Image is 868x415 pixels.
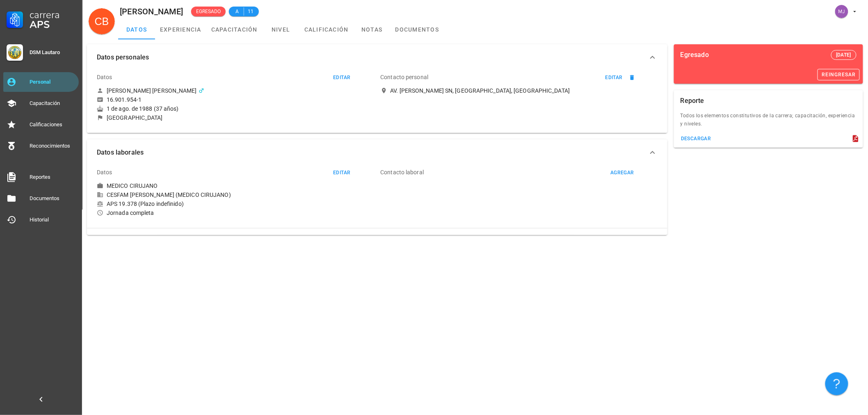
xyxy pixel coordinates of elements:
[354,20,391,39] a: notas
[247,7,254,16] span: 11
[381,162,424,182] div: Contacto laboral
[681,44,709,66] div: Egresado
[605,75,623,80] div: editar
[107,87,197,94] div: [PERSON_NAME] [PERSON_NAME]
[836,50,852,59] span: [DATE]
[333,75,350,80] div: editar
[381,67,429,87] div: Contacto personal
[391,20,444,39] a: documentos
[107,114,163,121] div: [GEOGRAPHIC_DATA]
[333,170,350,176] div: editar
[30,143,75,149] div: Reconocimientos
[206,20,263,39] a: capacitación
[30,174,75,180] div: Reportes
[3,189,79,208] a: Documentos
[674,112,863,133] div: Todos los elementos constitutivos de la carrera; capacitación, experiencia y niveles.
[329,169,354,177] button: editar
[835,5,848,18] div: avatar
[821,72,856,78] div: reingresar
[120,7,183,16] div: [PERSON_NAME]
[97,209,374,217] div: Jornada completa
[30,10,75,20] div: Carrera
[118,20,155,39] a: datos
[610,170,634,176] div: agregar
[3,93,79,113] a: Capacitación
[30,100,75,107] div: Capacitación
[299,20,354,39] a: calificación
[30,20,75,30] div: APS
[87,139,667,166] button: Datos laborales
[681,90,704,112] div: Reporte
[818,69,860,80] button: reingresar
[3,115,79,135] a: Calificaciones
[89,8,115,34] div: avatar
[30,195,75,202] div: Documentos
[95,8,109,34] span: CB
[30,49,75,56] div: DSM Lautaro
[87,44,667,71] button: Datos personales
[606,169,638,177] button: agregar
[3,72,79,92] a: Personal
[681,136,711,141] div: descargar
[97,52,648,63] span: Datos personales
[3,167,79,187] a: Reportes
[601,73,626,82] button: editar
[234,7,240,16] span: A
[97,200,374,207] div: APS 19.378 (Plazo indefinido)
[196,7,221,16] span: EGRESADO
[3,136,79,156] a: Reconocimientos
[3,210,79,230] a: Historial
[97,147,648,158] span: Datos laborales
[30,79,75,85] div: Personal
[97,105,374,112] div: 1 de ago. de 1988 (37 años)
[97,67,112,87] div: Datos
[381,87,658,94] a: AV. [PERSON_NAME] SN, [GEOGRAPHIC_DATA], [GEOGRAPHIC_DATA]
[30,217,75,223] div: Historial
[391,87,570,94] div: AV. [PERSON_NAME] SN, [GEOGRAPHIC_DATA], [GEOGRAPHIC_DATA]
[329,73,354,82] button: editar
[107,96,142,103] div: 16.901.954-1
[97,162,112,182] div: Datos
[97,191,374,198] div: CESFAM [PERSON_NAME] (MEDICO CIRUJANO)
[677,133,715,144] button: descargar
[107,182,158,189] div: MEDICO CIRUJANO
[155,20,206,39] a: experiencia
[30,121,75,128] div: Calificaciones
[263,20,299,39] a: nivel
